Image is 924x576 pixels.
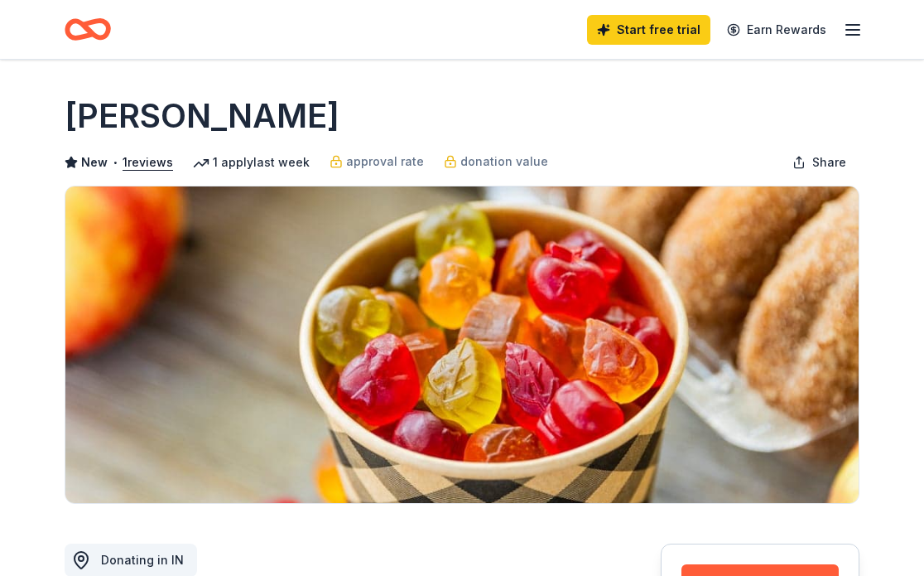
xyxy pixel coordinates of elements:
[346,152,424,172] span: approval rate
[101,553,184,567] span: Donating in IN
[812,152,846,172] span: Share
[444,152,548,172] a: donation value
[81,152,108,172] span: New
[587,15,710,45] a: Start free trial
[193,152,310,172] div: 1 apply last week
[123,152,173,172] button: 1reviews
[65,93,339,139] h1: [PERSON_NAME]
[717,15,836,45] a: Earn Rewards
[65,186,859,503] img: Image for Albanese
[779,146,859,179] button: Share
[65,10,111,49] a: Home
[113,156,118,169] span: •
[330,152,424,172] a: approval rate
[460,152,548,172] span: donation value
